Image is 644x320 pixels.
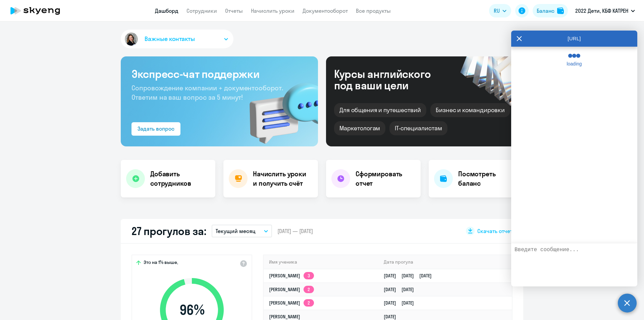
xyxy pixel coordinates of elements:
div: Курсы английского под ваши цели [334,68,449,91]
a: Дашборд [155,7,178,14]
p: 2022 Дети, КБФ КАТРЕН [575,7,628,15]
a: [DATE][DATE] [384,286,419,292]
a: Все продукты [356,7,391,14]
button: Балансbalance [533,4,568,17]
span: Скачать отчет [477,227,513,235]
h4: Сформировать отчет [356,169,415,188]
a: [PERSON_NAME]3 [269,273,314,279]
div: Для общения и путешествий [334,103,426,117]
span: 96 % [153,302,230,318]
th: Дата прогула [378,255,512,269]
a: [DATE][DATE] [384,300,419,306]
a: Начислить уроки [251,7,294,14]
a: [DATE][DATE][DATE] [384,273,437,279]
img: avatar [123,31,139,47]
label: Лимит 10 файлов [624,260,634,270]
h3: Экспресс-чат поддержки [131,67,307,81]
span: [DATE] — [DATE] [277,227,313,235]
h4: Начислить уроки и получить счёт [253,169,311,188]
app-skyeng-badge: 2 [304,286,314,293]
a: [PERSON_NAME]2 [269,300,314,306]
h2: 27 прогулов за: [131,224,206,238]
div: Задать вопрос [138,125,174,133]
span: loading [562,61,586,66]
span: Важные контакты [145,35,195,43]
a: [PERSON_NAME]2 [269,286,314,292]
th: Имя ученика [264,255,378,269]
button: Важные контакты [121,30,233,48]
app-skyeng-badge: 2 [304,299,314,307]
h4: Посмотреть баланс [458,169,518,188]
button: Задать вопрос [131,122,180,136]
a: [DATE] [384,314,401,320]
a: Сотрудники [186,7,217,14]
a: Отчеты [225,7,243,14]
button: 2022 Дети, КБФ КАТРЕН [572,3,638,19]
a: Документооборот [303,7,348,14]
a: [PERSON_NAME] [269,314,300,320]
span: RU [494,7,500,15]
h4: Добавить сотрудников [150,169,210,188]
span: Это на 1% выше, [144,259,178,267]
span: Сопровождение компании + документооборот. Ответим на ваш вопрос за 5 минут! [131,84,283,101]
div: Баланс [537,7,554,15]
app-skyeng-badge: 3 [304,272,314,279]
div: Бизнес и командировки [430,103,510,117]
p: Текущий месяц [216,227,256,235]
div: Маркетологам [334,121,385,135]
button: Текущий месяц [212,225,272,237]
button: RU [489,4,511,17]
img: balance [557,7,564,14]
img: bg-img [240,71,318,146]
div: IT-специалистам [389,121,447,135]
